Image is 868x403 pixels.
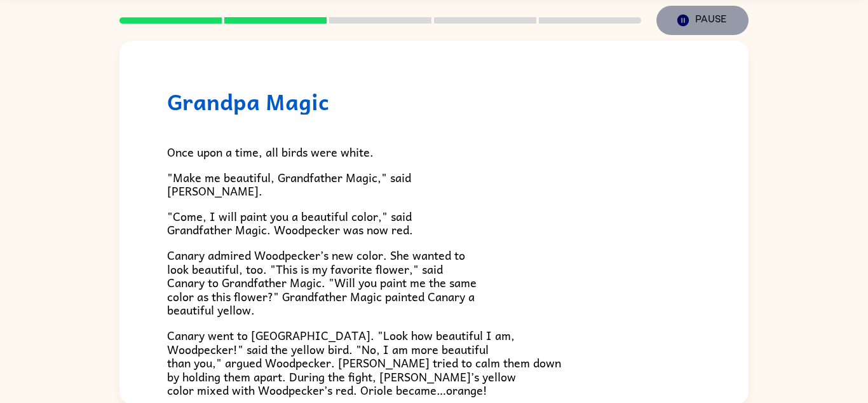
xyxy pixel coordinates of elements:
[167,207,413,239] span: "Come, I will paint you a beautiful color," said Grandfather Magic. Woodpecker was now red.
[167,143,374,161] span: Once upon a time, all birds were white.
[167,168,411,201] span: "Make me beautiful, Grandfather Magic," said [PERSON_NAME].
[656,6,749,35] button: Pause
[167,88,701,115] h1: Grandpa Magic
[167,246,477,319] span: Canary admired Woodpecker’s new color. She wanted to look beautiful, too. "This is my favorite fl...
[167,326,561,399] span: Canary went to [GEOGRAPHIC_DATA]. "Look how beautiful I am, Woodpecker!" said the yellow bird. "N...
